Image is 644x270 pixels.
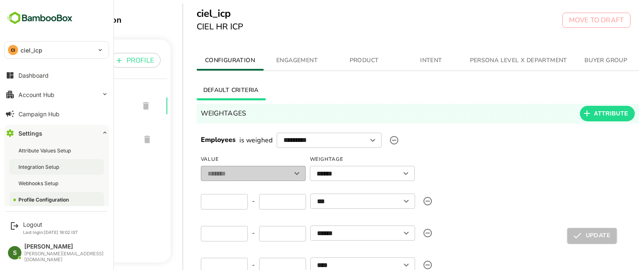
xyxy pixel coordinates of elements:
button: Open [371,195,383,207]
div: ciel_icp [3,89,138,123]
div: basic tabs example [167,80,610,100]
p: - [223,228,226,238]
button: UPDATE [538,228,587,243]
div: hfactor_icp [3,123,138,156]
button: Open [338,134,349,146]
span: Value [171,153,276,166]
span: PRODUCT [306,55,364,66]
div: [PERSON_NAME][EMAIL_ADDRESS][DOMAIN_NAME] [24,251,105,262]
span: Weightage [280,153,385,166]
h5: ciel_icp [167,7,214,20]
span: INTENT [374,55,431,66]
span: hfactor_icp [10,134,104,144]
span: PERSONA LEVEL X DEPARTMENT [441,55,538,66]
p: - [223,260,226,270]
button: Account Hub [4,86,109,103]
div: Integration Setup [18,163,61,170]
p: is weighed [210,135,244,145]
div: CI [8,45,18,55]
button: Campaign Hub [4,105,109,122]
span: BUYER GROUP [548,55,605,66]
img: BambooboxFullLogoMark.5f36c76dfaba33ec1ec1367b70bb1252.svg [4,10,75,26]
h6: WEIGHTAGES [171,107,217,119]
h6: CIEL HR ICP [167,20,214,34]
label: upload picture [390,193,407,210]
div: Settings [18,130,42,137]
span: ENGAGEMENT [239,55,296,66]
div: Profile Configuration [18,196,70,203]
div: Profile Configuration [10,14,141,26]
button: Open [371,168,382,179]
span: CONFIGURATION [172,55,229,66]
p: - [223,196,226,206]
span: ciel_icp [10,101,103,111]
p: PROFILE [97,55,125,66]
p: ciel_icp [21,46,42,55]
label: upload picture [356,132,373,149]
p: Last login: [DATE] 18:02 IST [23,230,78,235]
div: Campaign Hub [18,110,60,118]
div: Logout [23,221,78,228]
h6: Employees [171,135,207,146]
button: MOVE TO DRAFT [533,13,601,28]
label: upload picture [390,225,407,241]
div: Attribute Values Setup [18,147,73,154]
div: Dashboard [18,72,49,79]
div: CIciel_icp [5,42,109,58]
button: DEFAULT CRITERIA [167,80,236,100]
button: ATTRIBUTE [551,106,606,121]
div: simple tabs [167,50,610,71]
button: Dashboard [4,67,109,84]
div: Account Hub [18,91,55,98]
button: Settings [4,125,109,142]
button: PROFILE [80,53,131,68]
div: S [8,246,21,260]
div: [PERSON_NAME] [24,243,105,250]
p: MOVE TO DRAFT [540,15,595,25]
div: Webhooks Setup [18,180,60,187]
p: PROFILE [10,55,37,65]
button: Open [371,227,383,239]
span: ATTRIBUTE [565,108,599,119]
